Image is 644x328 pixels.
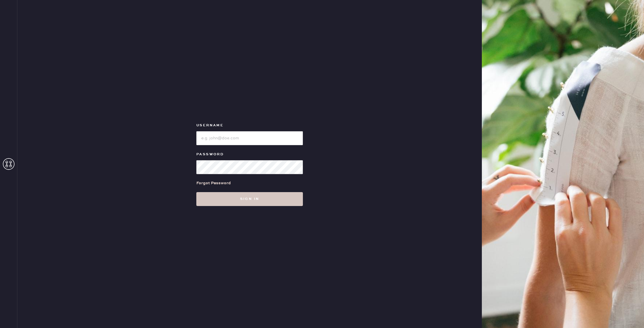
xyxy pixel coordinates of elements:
[196,131,303,145] input: e.g. john@doe.com
[196,192,303,206] button: Sign in
[196,151,303,158] label: Password
[196,180,231,186] div: Forgot Password
[196,174,231,192] a: Forgot Password
[196,122,303,129] label: Username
